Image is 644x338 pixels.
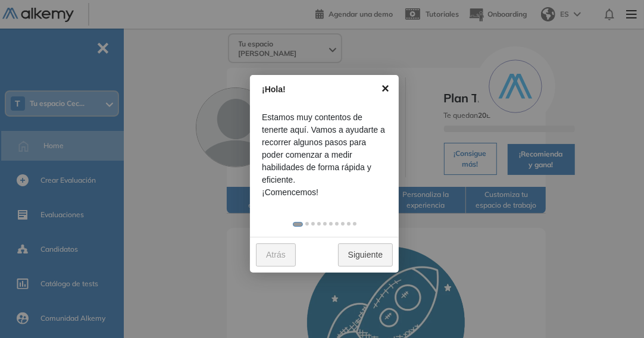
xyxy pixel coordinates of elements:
[338,243,393,267] a: Siguiente
[262,111,387,186] span: Estamos muy contentos de tenerte aquí. Vamos a ayudarte a recorrer algunos pasos para poder comen...
[262,83,374,96] div: ¡Hola!
[262,186,387,199] span: ¡Comencemos!
[372,75,399,102] a: ×
[256,243,296,267] a: Atrás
